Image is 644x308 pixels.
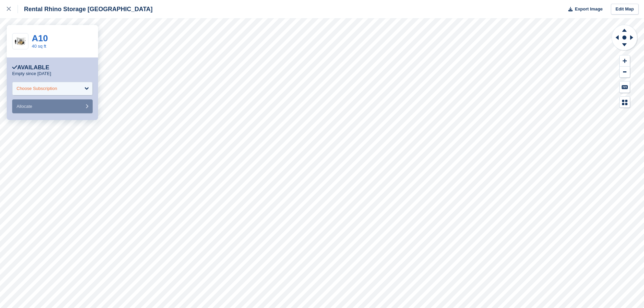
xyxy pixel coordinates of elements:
[620,97,630,108] button: Map Legend
[564,4,603,15] button: Export Image
[12,64,49,71] div: Available
[620,55,630,67] button: Zoom In
[32,33,48,43] a: A10
[12,99,93,113] button: Allocate
[17,104,32,109] span: Allocate
[611,4,639,15] a: Edit Map
[575,6,602,13] span: Export Image
[13,35,28,47] img: 50.jpg
[620,81,630,93] button: Keyboard Shortcuts
[32,44,46,49] a: 40 sq ft
[17,85,57,92] div: Choose Subscription
[18,5,152,13] div: Rental Rhino Storage [GEOGRAPHIC_DATA]
[620,67,630,78] button: Zoom Out
[12,71,51,76] p: Empty since [DATE]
